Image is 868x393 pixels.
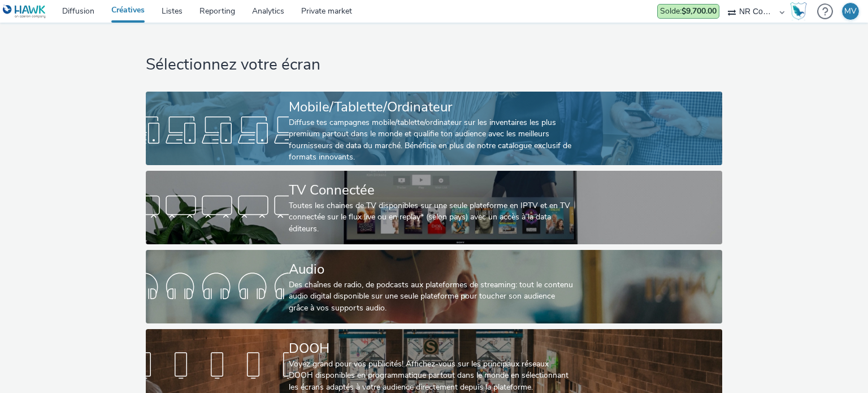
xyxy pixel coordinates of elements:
div: Toutes les chaines de TV disponibles sur une seule plateforme en IPTV et en TV connectée sur le f... [289,200,575,235]
a: AudioDes chaînes de radio, de podcasts aux plateformes de streaming: tout le contenu audio digita... [146,250,722,323]
a: Mobile/Tablette/OrdinateurDiffuse tes campagnes mobile/tablette/ordinateur sur les inventaires le... [146,92,722,165]
img: undefined Logo [3,5,46,19]
div: MV [844,3,857,20]
div: Les dépenses d'aujourd'hui ne sont pas encore prises en compte dans le solde [657,4,719,19]
img: Hawk Academy [790,2,807,20]
a: Hawk Academy [790,2,811,20]
h1: Sélectionnez votre écran [146,54,722,76]
div: Audio [289,260,575,279]
div: Des chaînes de radio, de podcasts aux plateformes de streaming: tout le contenu audio digital dis... [289,279,575,314]
strong: $9,700.00 [682,6,717,16]
div: Voyez grand pour vos publicités! Affichez-vous sur les principaux réseaux DOOH disponibles en pro... [289,359,575,393]
div: Diffuse tes campagnes mobile/tablette/ordinateur sur les inventaires les plus premium partout dan... [289,117,575,163]
div: TV Connectée [289,180,575,200]
span: Solde : [660,6,717,16]
div: Mobile/Tablette/Ordinateur [289,97,575,117]
a: TV ConnectéeToutes les chaines de TV disponibles sur une seule plateforme en IPTV et en TV connec... [146,171,722,244]
div: DOOH [289,339,575,359]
